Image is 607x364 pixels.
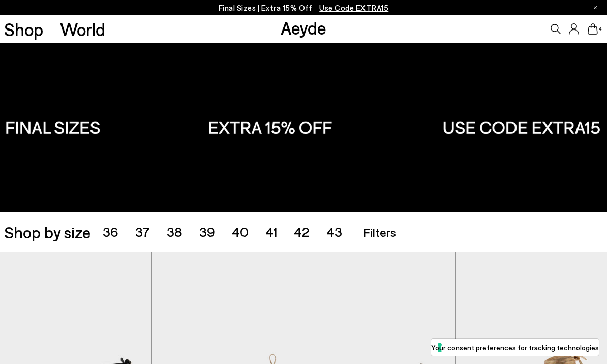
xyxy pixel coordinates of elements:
span: 4 [598,26,603,32]
label: Your consent preferences for tracking technologies [431,342,599,353]
a: 4 [588,23,598,35]
span: Shop by size [4,224,90,240]
span: 43 [326,224,342,239]
button: Your consent preferences for tracking technologies [431,339,599,356]
span: 41 [265,224,277,239]
span: 37 [135,224,150,239]
span: 39 [199,224,215,239]
span: 40 [232,224,249,239]
span: Filters [363,225,396,239]
span: Navigate to /collections/ss25-final-sizes [319,3,388,12]
a: Shop [4,20,43,38]
a: World [60,20,105,38]
a: Aeyde [281,17,326,38]
span: 42 [294,224,310,239]
span: 38 [167,224,183,239]
span: 36 [103,224,118,239]
p: Final Sizes | Extra 15% Off [219,2,389,14]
